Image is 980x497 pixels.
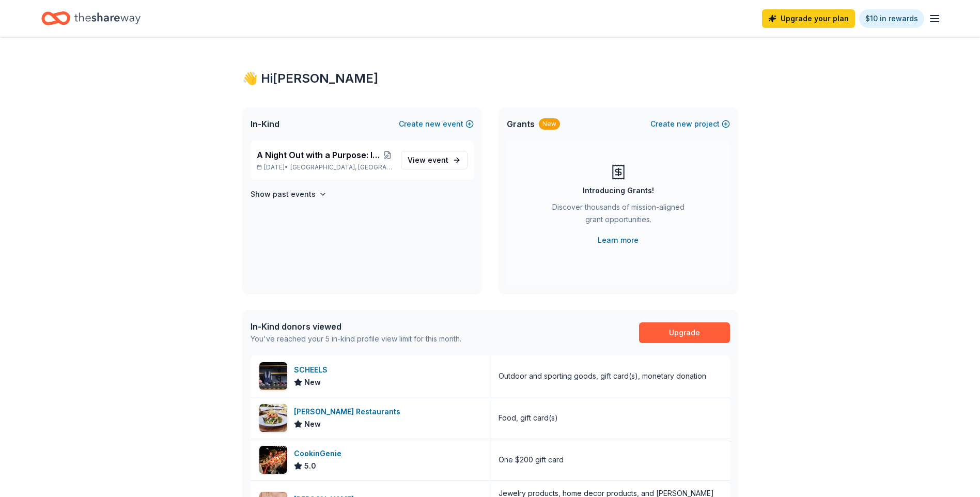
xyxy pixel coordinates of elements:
[401,151,468,169] a: View event
[677,118,692,130] span: new
[251,320,461,333] div: In-Kind donors viewed
[259,446,287,474] img: Image for CookinGenie
[399,118,474,130] button: Createnewevent
[639,322,730,343] a: Upgrade
[251,188,316,200] h4: Show past events
[499,454,564,466] div: One $200 gift card
[294,447,346,460] div: CookinGenie
[425,118,441,130] span: new
[304,460,316,472] span: 5.0
[598,234,639,246] a: Learn more
[859,9,924,28] a: $10 in rewards
[251,118,279,130] span: In-Kind
[259,404,287,432] img: Image for Cameron Mitchell Restaurants
[499,412,558,424] div: Food, gift card(s)
[499,370,706,382] div: Outdoor and sporting goods, gift card(s), monetary donation
[304,376,321,389] span: New
[257,149,383,161] span: A Night Out with a Purpose: Inaugural BASIS Charter Schools Gala
[41,6,141,30] a: Home
[294,364,332,376] div: SCHEELS
[650,118,730,130] button: Createnewproject
[251,333,461,345] div: You've reached your 5 in-kind profile view limit for this month.
[290,163,392,172] span: [GEOGRAPHIC_DATA], [GEOGRAPHIC_DATA]
[583,184,654,197] div: Introducing Grants!
[408,154,448,166] span: View
[507,118,535,130] span: Grants
[294,406,405,418] div: [PERSON_NAME] Restaurants
[539,118,560,130] div: New
[251,188,327,200] button: Show past events
[242,70,738,87] div: 👋 Hi [PERSON_NAME]
[762,9,855,28] a: Upgrade your plan
[428,156,448,164] span: event
[304,418,321,430] span: New
[259,362,287,390] img: Image for SCHEELS
[548,201,689,230] div: Discover thousands of mission-aligned grant opportunities.
[257,163,393,172] p: [DATE] •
